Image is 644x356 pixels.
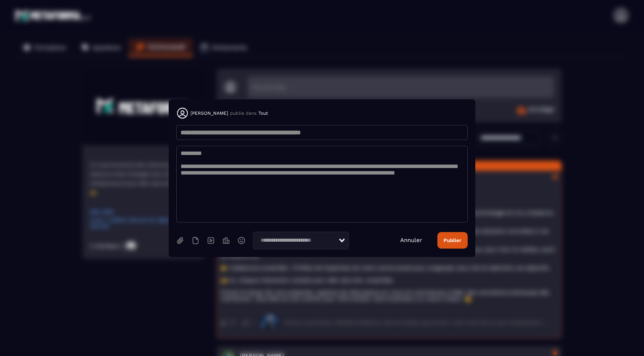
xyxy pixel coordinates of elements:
[191,110,228,116] span: [PERSON_NAME]
[230,110,256,116] span: publie dans
[437,232,468,249] button: Publier
[258,110,268,116] span: Tout
[253,232,349,249] div: Search for option
[258,236,338,245] input: Search for option
[400,237,422,244] a: Annuler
